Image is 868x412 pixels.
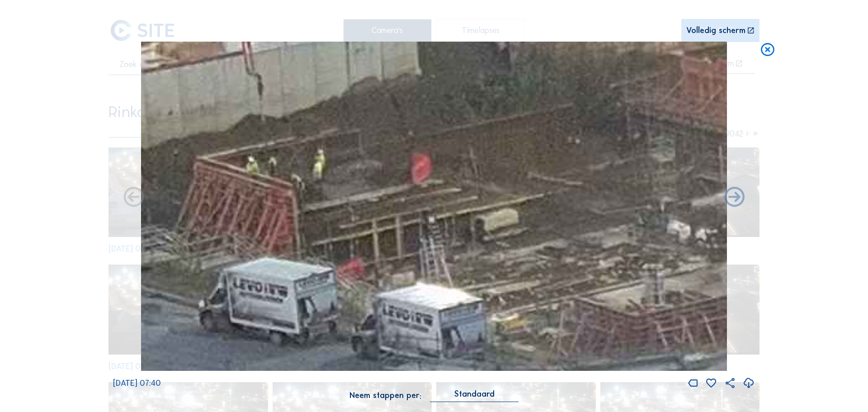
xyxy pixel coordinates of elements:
[722,185,746,210] i: Back
[122,185,146,210] i: Forward
[454,390,495,398] div: Standaard
[686,27,745,35] div: Volledig scherm
[430,390,519,402] div: Standaard
[113,378,161,388] span: [DATE] 07:40
[141,42,727,371] img: Image
[349,392,421,400] div: Neem stappen per:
